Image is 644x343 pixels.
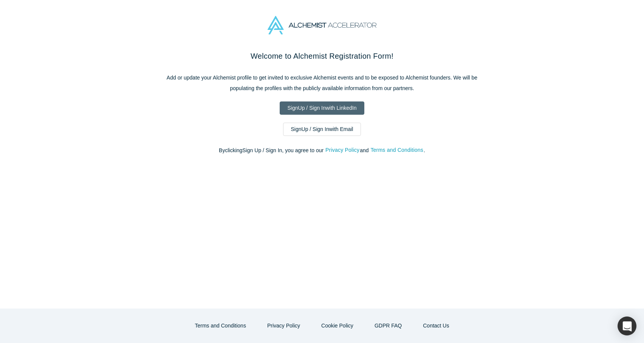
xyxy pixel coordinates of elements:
p: Add or update your Alchemist profile to get invited to exclusive Alchemist events and to be expos... [163,72,481,94]
a: SignUp / Sign Inwith LinkedIn [280,101,365,115]
button: Privacy Policy [259,319,308,332]
button: Contact Us [415,319,457,332]
button: Terms and Conditions [187,319,254,332]
h2: Welcome to Alchemist Registration Form! [163,50,481,62]
button: Privacy Policy [325,146,360,154]
p: By clicking Sign Up / Sign In , you agree to our and . [163,147,481,154]
button: Cookie Policy [313,319,361,332]
a: GDPR FAQ [367,319,410,332]
img: Alchemist Accelerator Logo [268,16,376,34]
button: Terms and Conditions [370,146,424,154]
a: SignUp / Sign Inwith Email [283,123,361,136]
